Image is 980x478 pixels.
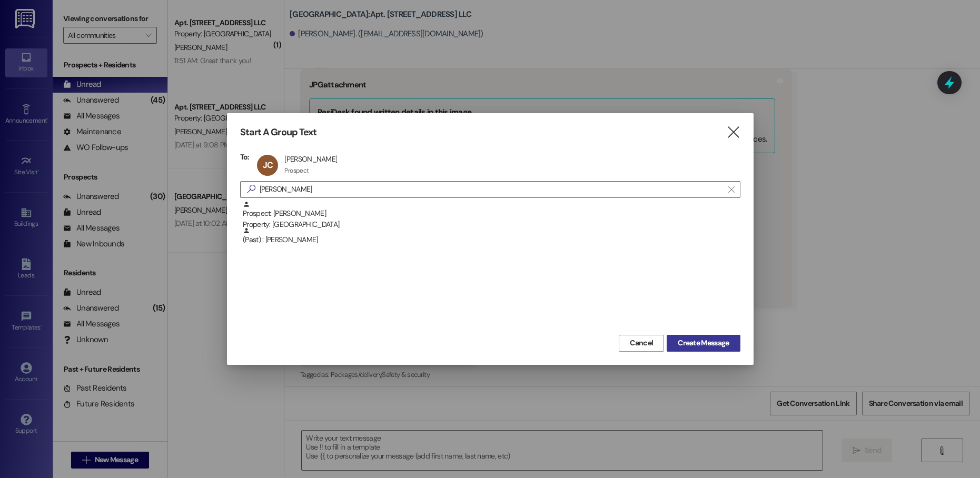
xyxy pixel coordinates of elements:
div: Property: [GEOGRAPHIC_DATA] [243,219,740,230]
button: Create Message [667,335,740,352]
button: Clear text [723,182,740,197]
h3: To: [240,152,250,162]
span: Cancel [630,337,653,348]
div: Prospect: [PERSON_NAME] [243,201,740,231]
div: (Past) : [PERSON_NAME] [240,227,740,253]
div: [PERSON_NAME] [284,154,337,164]
div: Prospect [284,166,309,175]
i:  [728,185,734,194]
h3: Start A Group Text [240,126,317,138]
i:  [243,184,260,195]
span: Create Message [678,337,729,348]
button: Cancel [619,335,664,352]
i:  [726,127,740,138]
div: (Past) : [PERSON_NAME] [243,227,740,245]
span: JC [263,160,273,171]
div: Prospect: [PERSON_NAME]Property: [GEOGRAPHIC_DATA] [240,201,740,227]
input: Search for any contact or apartment [260,182,723,197]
